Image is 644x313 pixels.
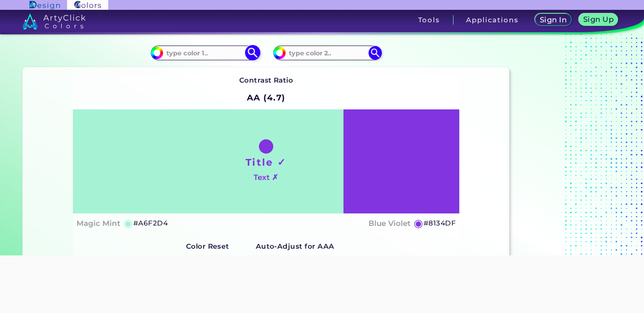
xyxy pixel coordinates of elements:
h3: Tools [418,17,440,23]
img: logo_artyclick_colors_white.svg [22,13,85,29]
h1: Title ✓ [246,155,287,169]
strong: Contrast Ratio [239,76,293,84]
a: Sign Up [580,14,616,25]
h5: ◉ [414,218,424,229]
a: Sign In [537,14,570,25]
img: icon search [245,45,260,61]
strong: Auto-Adjust for AAA [256,242,335,250]
iframe: Advertisement [513,18,625,286]
input: type color 1.. [163,47,246,59]
h5: Sign Up [585,16,612,23]
h4: Magic Mint [76,217,120,230]
strong: Color Reset [186,242,229,250]
iframe: Advertisement [97,255,547,311]
h4: Blue Violet [369,217,411,230]
img: ArtyClick Design logo [30,1,59,9]
input: type color 2.. [286,47,369,59]
h5: #A6F2D4 [133,217,168,229]
h2: AA (4.7) [243,88,290,108]
h4: Text ✗ [254,171,278,184]
h3: Applications [466,17,518,23]
h5: ◉ [123,218,133,229]
img: icon search [369,46,382,59]
h5: #8134DF [424,217,456,229]
h5: Sign In [541,17,566,23]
